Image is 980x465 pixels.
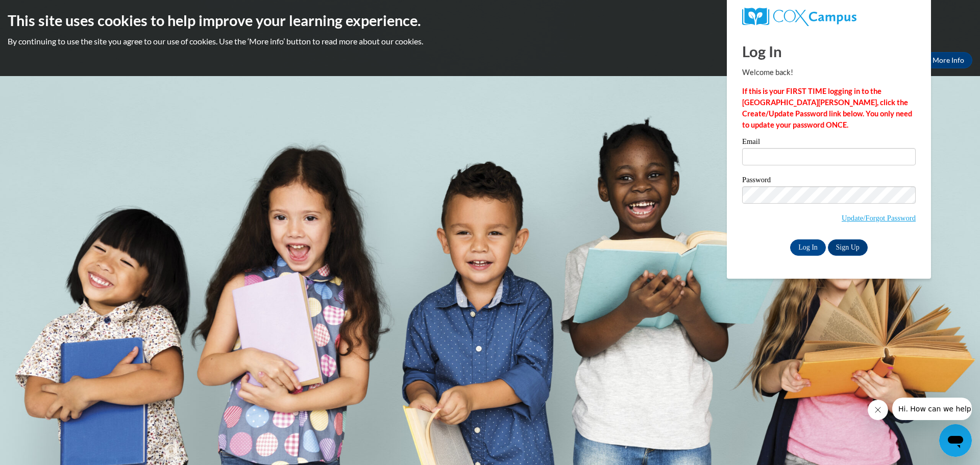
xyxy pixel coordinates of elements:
h1: Log In [742,41,916,62]
h2: This site uses cookies to help improve your learning experience. [8,10,972,31]
a: COX Campus [742,8,916,26]
img: COX Campus [742,8,856,26]
a: More Info [924,52,972,68]
p: By continuing to use the site you agree to our use of cookies. Use the ‘More info’ button to read... [8,36,972,47]
span: Hi. How can we help? [6,7,83,15]
iframe: Message from company [892,398,972,420]
label: Password [742,176,916,186]
iframe: Button to launch messaging window [939,424,972,457]
p: Welcome back! [742,67,916,78]
a: Sign Up [828,239,868,256]
a: Update/Forgot Password [842,214,916,222]
input: Log In [790,239,826,256]
strong: If this is your FIRST TIME logging in to the [GEOGRAPHIC_DATA][PERSON_NAME], click the Create/Upd... [742,87,912,129]
iframe: Close message [868,400,888,420]
label: Email [742,138,916,148]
